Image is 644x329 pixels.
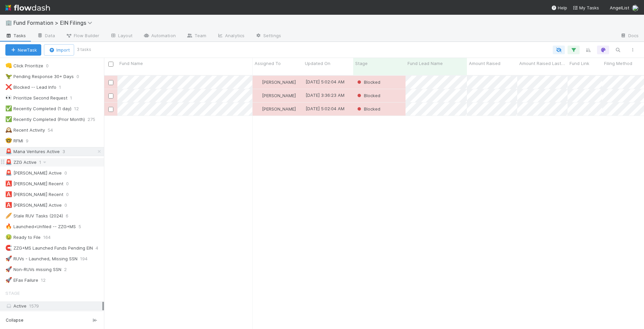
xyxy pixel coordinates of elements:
div: [DATE] 3:36:23 AM [306,92,344,98]
span: Updated On [305,60,330,67]
span: ✅ [5,116,12,122]
div: [PERSON_NAME] [255,92,296,99]
span: 🚨 [5,159,12,165]
span: 1 [59,83,68,91]
span: 1579 [29,303,39,309]
div: [PERSON_NAME] Recent [5,180,63,188]
div: [DATE] 5:02:04 AM [306,105,344,112]
span: 🚀 [5,256,12,261]
img: avatar_cbf6e7c1-1692-464b-bc1b-b8582b2cbdce.png [256,79,261,85]
button: Import [44,44,74,56]
div: [PERSON_NAME] Active [5,169,62,177]
span: 6 [66,212,75,220]
div: Stale RUV Tasks (2024) [5,212,63,220]
div: Mana Ventures Active [5,147,60,156]
span: Tasks [5,32,26,39]
img: logo-inverted-e16ddd16eac7371096b0.svg [5,2,50,13]
span: [PERSON_NAME] [262,79,296,85]
span: [PERSON_NAME] [262,93,296,98]
span: ✅ [5,106,12,111]
span: 🦖 [5,73,12,79]
div: Recently Completed (1 day) [5,105,71,113]
span: 🥖 [5,213,12,218]
div: [DATE] 5:02:04 AM [306,78,344,85]
input: Toggle All Rows Selected [108,62,113,67]
a: Automation [138,31,181,42]
span: 0 [66,190,75,199]
span: 4 [96,244,105,252]
span: Blocked [356,106,380,112]
span: 👊 [5,63,12,68]
a: Team [181,31,212,42]
a: My Tasks [573,4,599,11]
span: 194 [80,255,94,263]
small: 3 tasks [77,47,91,53]
button: NewTask [5,44,41,56]
a: Docs [615,31,644,42]
div: Active [5,302,102,310]
div: Ready to File [5,233,41,242]
span: 🔥 [5,223,12,229]
span: 🅰️ [5,202,12,208]
div: RFMI [5,137,23,145]
div: Blocked -- Lead Info [5,83,56,91]
span: 164 [43,233,57,242]
a: Layout [105,31,138,42]
div: Help [551,4,567,11]
div: Blocked [356,106,380,112]
input: Toggle Row Selected [108,93,113,98]
span: 5 [78,222,88,231]
span: Amount Raised Last Updated [519,60,566,67]
span: 12 [41,276,52,284]
span: 0 [64,201,74,209]
div: Launched+Unfiled -- ZZG+MS [5,222,76,231]
span: Filing Method [604,60,632,67]
div: Non-RUVs missing SSN [5,265,61,274]
span: 🤢 [5,234,12,240]
div: Recently Completed (Prior Month) [5,115,85,124]
span: Amount Raised [469,60,500,67]
span: 0 [66,180,75,188]
span: Fund Lead Name [408,60,443,67]
span: 2 [64,265,73,274]
span: 🧲 [5,245,12,251]
input: Toggle Row Selected [108,107,113,112]
span: 0 [64,169,74,177]
span: 3 [62,147,72,156]
span: 275 [88,115,102,124]
div: Pending Response 30+ Days [5,72,74,81]
div: ZZG+MS Launched Funds Pending EIN [5,244,93,252]
span: 👀 [5,95,12,101]
span: 🚀 [5,277,12,283]
span: 🏢 [5,20,12,25]
div: Click Prioritize [5,62,43,70]
span: Blocked [356,79,380,85]
span: 9 [26,137,35,145]
span: My Tasks [573,5,599,10]
img: avatar_cbf6e7c1-1692-464b-bc1b-b8582b2cbdce.png [256,93,261,98]
span: 1 [70,94,79,102]
input: Toggle Row Selected [108,80,113,85]
a: Data [32,31,60,42]
span: Fund Formation > EIN Filings [13,19,96,26]
span: [PERSON_NAME] [262,106,296,112]
span: ❌ [5,84,12,90]
span: 0 [46,62,55,70]
div: EFax Failure [5,276,38,284]
span: 12 [74,105,86,113]
span: 🚨 [5,148,12,154]
span: 🚨 [5,170,12,176]
a: Analytics [212,31,250,42]
a: Flow Builder [60,31,105,42]
span: Assigned To [255,60,281,67]
span: Flow Builder [66,32,99,39]
span: Collapse [6,317,23,323]
span: 🅰️ [5,181,12,186]
img: avatar_892eb56c-5b5a-46db-bf0b-2a9023d0e8f8.png [632,5,639,11]
span: 🚀 [5,266,12,272]
span: Fund Name [119,60,143,67]
span: Stage [5,286,20,300]
span: 🤓 [5,138,12,143]
span: 🅰️ [5,191,12,197]
a: Settings [250,31,286,42]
